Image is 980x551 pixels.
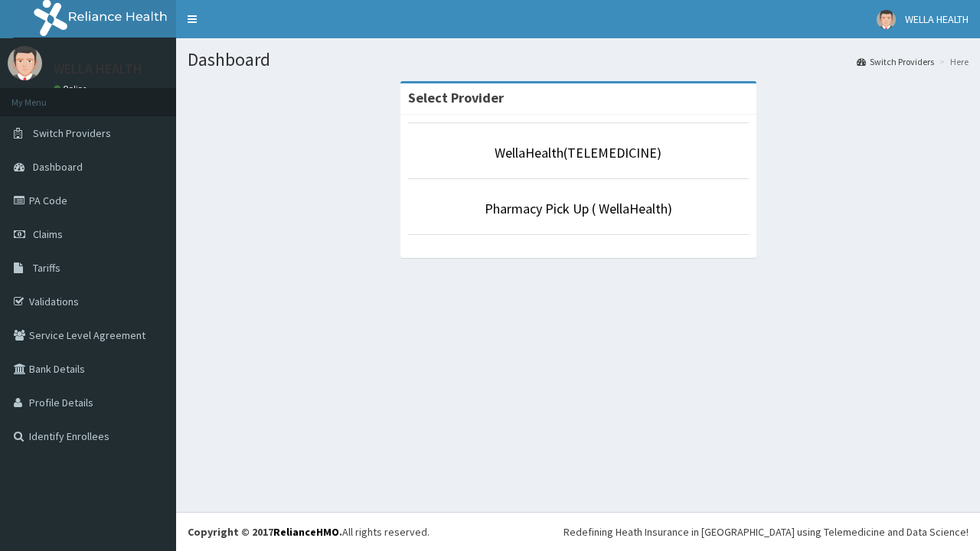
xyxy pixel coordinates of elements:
h1: Dashboard [188,50,969,70]
li: Here [936,55,969,68]
span: Dashboard [33,160,83,174]
span: WELLA HEALTH [905,12,969,26]
footer: All rights reserved. [176,512,980,551]
div: Redefining Heath Insurance in [GEOGRAPHIC_DATA] using Telemedicine and Data Science! [563,524,969,540]
strong: Select Provider [408,89,504,106]
span: Tariffs [33,261,60,275]
p: WELLA HEALTH [54,62,142,76]
a: Pharmacy Pick Up ( WellaHealth) [485,200,672,217]
img: User Image [8,46,42,80]
a: Online [54,83,90,94]
span: Switch Providers [33,126,111,140]
img: User Image [877,10,896,29]
a: WellaHealth(TELEMEDICINE) [495,144,661,161]
a: RelianceHMO [273,525,339,539]
strong: Copyright © 2017 . [188,525,342,539]
a: Switch Providers [857,55,934,68]
span: Claims [33,227,63,241]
